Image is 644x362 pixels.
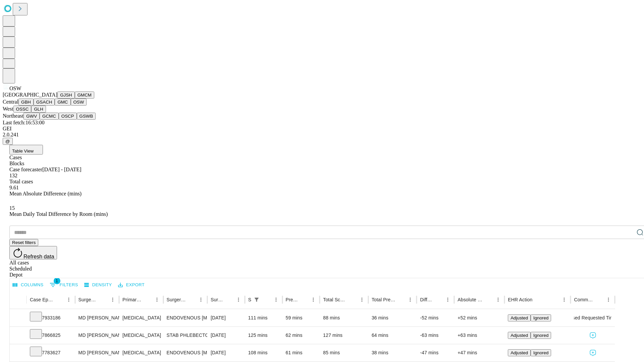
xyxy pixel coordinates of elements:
button: @ [3,138,13,145]
div: GEI [3,126,641,132]
div: 59 mins [286,309,317,326]
div: EHR Action [508,297,532,302]
button: Refresh data [9,246,57,259]
button: OSW [71,99,87,106]
div: -47 mins [420,344,451,361]
span: Mean Absolute Difference (mins) [9,191,82,196]
div: ENDOVENOUS [MEDICAL_DATA] THERAPY FIRST VEIN [167,309,204,326]
span: @ [5,139,10,144]
div: +47 mins [458,344,501,361]
button: Menu [271,295,281,304]
div: Used Requested Time [574,309,611,326]
div: Case Epic Id [30,297,54,302]
button: Sort [533,295,542,304]
span: 132 [9,173,17,178]
button: Show filters [48,280,80,290]
div: +63 mins [458,327,501,344]
span: West [3,106,13,112]
div: MD [PERSON_NAME] [PERSON_NAME] Md [78,309,116,326]
button: Menu [406,295,415,304]
button: Menu [64,295,73,304]
span: [DATE] - [DATE] [42,167,81,172]
button: GBH [18,99,34,106]
div: Comments [574,297,593,302]
button: Sort [396,295,406,304]
button: Sort [299,295,309,304]
button: Sort [99,295,108,304]
span: Table View [12,148,34,154]
button: Menu [493,295,503,304]
div: 7783627 [30,344,72,361]
button: GLH [31,106,46,113]
div: 64 mins [372,327,414,344]
div: 62 mins [286,327,317,344]
div: 125 mins [248,327,279,344]
span: Ignored [533,315,548,320]
span: Adjusted [511,350,528,355]
button: Sort [187,295,196,304]
button: GWV [23,113,40,120]
button: Sort [434,295,443,304]
span: OSW [9,85,21,91]
button: GMCM [75,92,94,99]
div: MD [PERSON_NAME] [PERSON_NAME] Md [78,327,116,344]
span: Used Requested Time [569,309,616,326]
button: Sort [143,295,152,304]
button: GJSH [57,92,75,99]
button: GCMC [40,113,59,120]
button: Sort [348,295,357,304]
span: Reset filters [12,240,36,245]
div: Total Scheduled Duration [323,297,347,302]
span: Case forecaster [9,167,42,172]
div: STAB PHLEBECTOMY [MEDICAL_DATA] MORE THAN 20, ONE EXTREMITY [167,327,204,344]
div: [DATE] [211,344,241,361]
div: ENDOVENOUS [MEDICAL_DATA] THERAPY FIRST VEIN [167,344,204,361]
button: Ignored [531,314,551,321]
div: [MEDICAL_DATA] [122,327,160,344]
div: -52 mins [420,309,451,326]
div: Surgery Name [167,297,186,302]
button: Menu [196,295,206,304]
button: Menu [559,295,569,304]
div: Scheduled In Room Duration [248,297,251,302]
button: Menu [152,295,162,304]
button: Sort [262,295,271,304]
button: Adjusted [508,332,531,339]
button: Menu [309,295,318,304]
button: Density [83,280,114,290]
button: Sort [484,295,493,304]
span: Total cases [9,179,33,184]
button: Expand [13,312,23,324]
button: Sort [224,295,234,304]
div: 7866825 [30,327,72,344]
button: Table View [9,145,43,155]
span: 15 [9,205,15,211]
div: 88 mins [323,309,365,326]
span: Refresh data [23,254,54,259]
button: Adjusted [508,349,531,356]
span: Mean Daily Total Difference by Room (mins) [9,211,108,217]
button: Sort [55,295,64,304]
button: Menu [108,295,117,304]
span: 9.61 [9,185,19,190]
div: [MEDICAL_DATA] [122,309,160,326]
button: Sort [594,295,604,304]
div: 38 mins [372,344,414,361]
div: Surgery Date [211,297,224,302]
div: 2.0.241 [3,132,641,138]
div: 85 mins [323,344,365,361]
button: Menu [604,295,613,304]
button: Ignored [531,332,551,339]
div: MD [PERSON_NAME] [PERSON_NAME] Md [78,344,116,361]
div: 127 mins [323,327,365,344]
button: Show filters [252,295,261,304]
span: Adjusted [511,315,528,320]
span: Last fetch: 16:53:00 [3,120,45,125]
button: GSWB [77,113,96,120]
div: Surgeon Name [78,297,98,302]
span: Central [3,99,18,105]
div: 1 active filter [252,295,261,304]
div: Difference [420,297,433,302]
div: Total Predicted Duration [372,297,396,302]
button: Ignored [531,349,551,356]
